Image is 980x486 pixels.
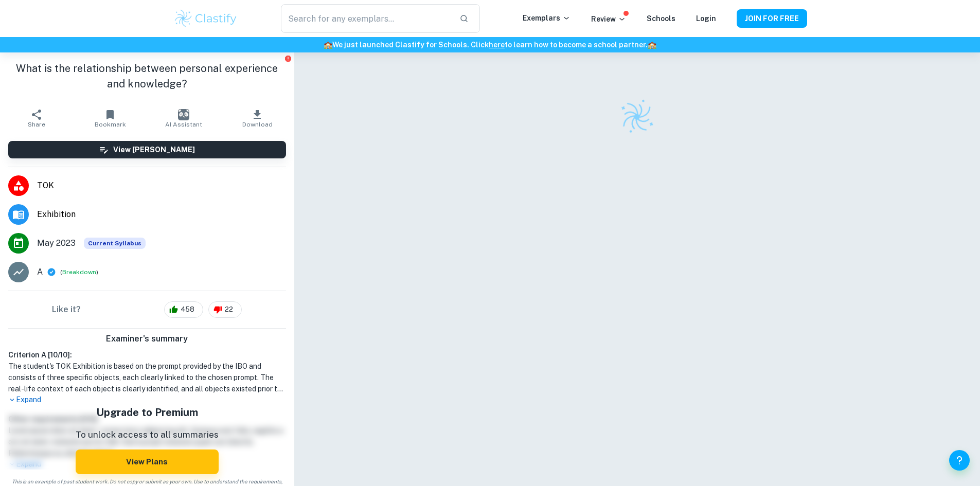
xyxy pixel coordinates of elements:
span: May 2023 [37,237,76,249]
h6: Examiner's summary [4,333,290,345]
h6: View [PERSON_NAME] [113,144,195,155]
button: View [PERSON_NAME] [8,141,286,158]
span: AI Assistant [165,121,202,128]
button: JOIN FOR FREE [737,9,807,28]
img: AI Assistant [178,109,189,120]
span: 458 [175,304,200,315]
div: 22 [208,301,242,318]
p: Expand [8,394,286,405]
input: Search for any exemplars... [281,4,451,33]
button: Download [221,104,294,133]
div: This exemplar is based on the current syllabus. Feel free to refer to it for inspiration/ideas wh... [84,238,146,249]
p: Review [591,13,626,25]
span: Exhibition [37,208,286,221]
button: Help and Feedback [949,450,970,471]
p: Exemplars [523,12,571,24]
span: 22 [219,304,239,315]
span: 🏫 [324,41,332,49]
span: Current Syllabus [84,238,146,249]
span: Download [242,121,273,128]
h6: Criterion A [ 10 / 10 ]: [8,349,286,361]
button: Report issue [284,55,292,62]
h6: We just launched Clastify for Schools. Click to learn how to become a school partner. [2,39,978,50]
span: Bookmark [95,121,126,128]
h1: What is the relationship between personal experience and knowledge? [8,61,286,92]
span: 🏫 [648,41,656,49]
h6: Like it? [52,303,81,316]
button: View Plans [76,449,219,474]
p: A [37,266,43,278]
span: Share [28,121,45,128]
button: Bookmark [74,104,147,133]
img: Clastify logo [173,8,239,29]
img: Clastify logo [614,94,660,139]
a: Schools [647,14,675,23]
button: AI Assistant [147,104,221,133]
p: To unlock access to all summaries [76,428,219,442]
h1: The student's TOK Exhibition is based on the prompt provided by the IBO and consists of three spe... [8,361,286,394]
a: here [489,41,505,49]
div: 458 [164,301,203,318]
span: ( ) [60,267,98,277]
span: TOK [37,179,286,192]
a: Login [696,14,716,23]
button: Breakdown [62,267,96,277]
h5: Upgrade to Premium [76,405,219,420]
